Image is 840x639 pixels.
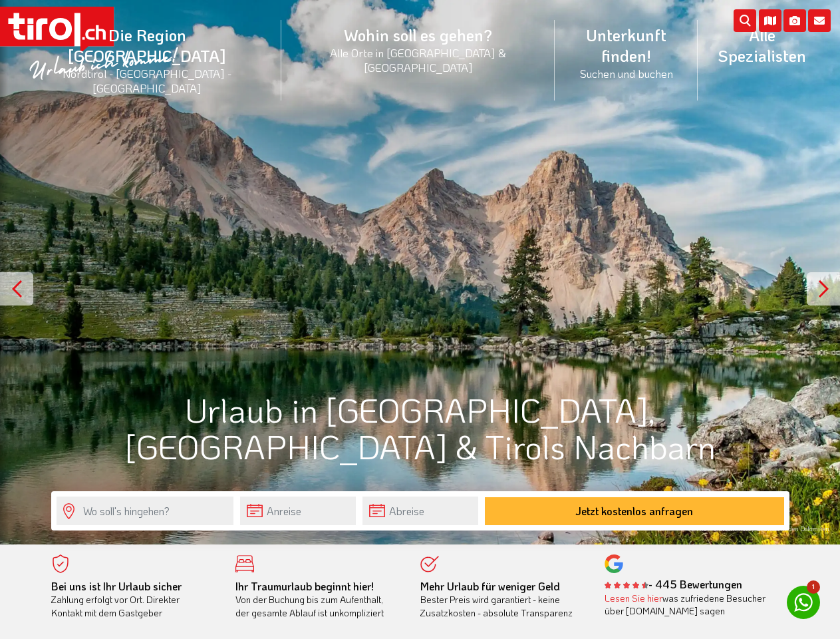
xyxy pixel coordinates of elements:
div: was zufriedene Besucher über [DOMAIN_NAME] sagen [605,592,770,618]
span: 1 [807,580,820,594]
input: Wo soll's hingehen? [57,497,233,525]
small: Nordtirol - [GEOGRAPHIC_DATA] - [GEOGRAPHIC_DATA] [29,66,265,95]
b: Ihr Traumurlaub beginnt hier! [235,579,374,593]
b: Bei uns ist Ihr Urlaub sicher [51,579,182,593]
a: Wohin soll es gehen?Alle Orte in [GEOGRAPHIC_DATA] & [GEOGRAPHIC_DATA] [281,10,555,89]
a: Alle Spezialisten [698,10,827,81]
div: Von der Buchung bis zum Aufenthalt, der gesamte Ablauf ist unkompliziert [235,580,400,620]
small: Alle Orte in [GEOGRAPHIC_DATA] & [GEOGRAPHIC_DATA] [297,45,539,75]
small: Suchen und buchen [571,66,681,81]
input: Anreise [240,497,356,525]
b: - 445 Bewertungen [605,577,742,591]
i: Karte öffnen [759,9,781,32]
input: Abreise [362,497,478,525]
i: Kontakt [808,9,831,32]
i: Fotogalerie [783,9,806,32]
a: Lesen Sie hier [605,592,662,604]
div: Bester Preis wird garantiert - keine Zusatzkosten - absolute Transparenz [420,580,585,620]
b: Mehr Urlaub für weniger Geld [420,579,560,593]
a: 1 [787,586,820,619]
button: Jetzt kostenlos anfragen [485,497,784,525]
a: Unterkunft finden!Suchen und buchen [555,10,697,95]
div: Zahlung erfolgt vor Ort. Direkter Kontakt mit dem Gastgeber [51,580,216,620]
a: Die Region [GEOGRAPHIC_DATA]Nordtirol - [GEOGRAPHIC_DATA] - [GEOGRAPHIC_DATA] [13,10,281,110]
